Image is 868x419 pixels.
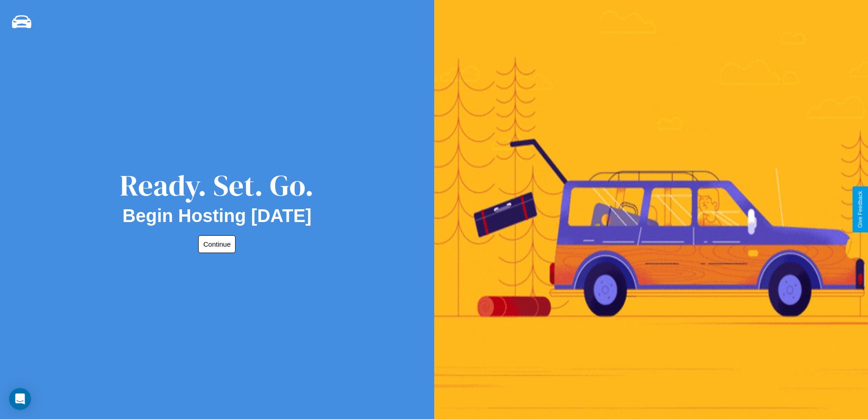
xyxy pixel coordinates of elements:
[9,388,31,410] div: Open Intercom Messenger
[857,191,863,228] div: Give Feedback
[198,235,236,253] button: Continue
[120,165,314,206] div: Ready. Set. Go.
[123,206,312,226] h2: Begin Hosting [DATE]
